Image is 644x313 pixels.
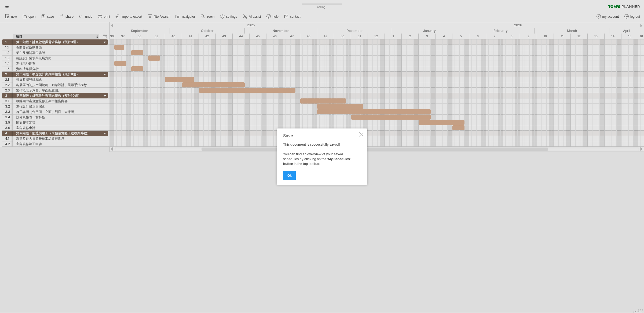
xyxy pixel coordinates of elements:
[292,5,352,9] div: loading...
[287,174,292,178] span: ok
[283,133,358,180] div: This document is successfully saved! You can find an overview of your saved schedules by clicking...
[328,157,350,161] strong: My Schedules
[283,171,296,180] a: ok
[283,133,358,138] div: Save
